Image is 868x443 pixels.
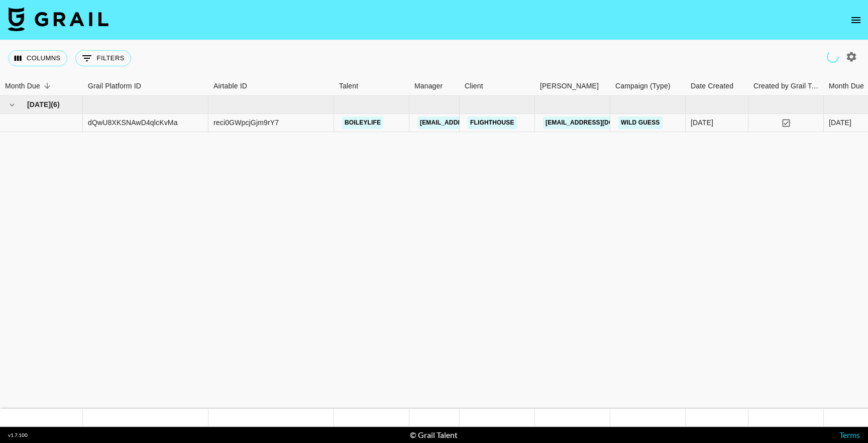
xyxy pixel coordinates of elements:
[51,99,60,109] span: ( 6 )
[753,76,822,96] div: Created by Grail Team
[342,117,383,129] a: boileylife
[339,76,358,96] div: Talent
[465,76,483,96] div: Client
[27,99,51,109] span: [DATE]
[417,117,530,129] a: [EMAIL_ADDRESS][DOMAIN_NAME]
[213,76,247,96] div: Airtable ID
[468,117,517,129] a: Flighthouse
[334,76,409,96] div: Talent
[618,117,663,129] a: wild guess
[5,98,19,112] button: hide children
[543,117,656,129] a: [EMAIL_ADDRESS][DOMAIN_NAME]
[615,76,671,96] div: Campaign (Type)
[88,76,141,96] div: Grail Platform ID
[691,76,733,96] div: Date Created
[213,118,279,128] div: reci0GWpcjGjm9rY7
[414,76,443,96] div: Manager
[460,76,535,96] div: Client
[8,7,108,31] img: Grail Talent
[409,76,460,96] div: Manager
[83,76,208,96] div: Grail Platform ID
[610,76,686,96] div: Campaign (Type)
[824,48,841,65] span: Refreshing managers, clients, users, talent, campaigns...
[540,76,599,96] div: [PERSON_NAME]
[5,76,40,96] div: Month Due
[686,76,748,96] div: Date Created
[691,118,713,128] div: 10/09/2025
[40,79,54,93] button: Sort
[846,10,866,30] button: open drawer
[75,50,131,66] button: Show filters
[410,430,458,440] div: © Grail Talent
[8,432,28,438] div: v 1.7.100
[748,76,824,96] div: Created by Grail Team
[829,118,851,128] div: Sep '25
[8,50,67,66] button: Select columns
[88,118,178,128] div: dQwU8XKSNAwD4qlcKvMa
[829,76,864,96] div: Month Due
[208,76,334,96] div: Airtable ID
[839,430,860,439] a: Terms
[535,76,610,96] div: Booker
